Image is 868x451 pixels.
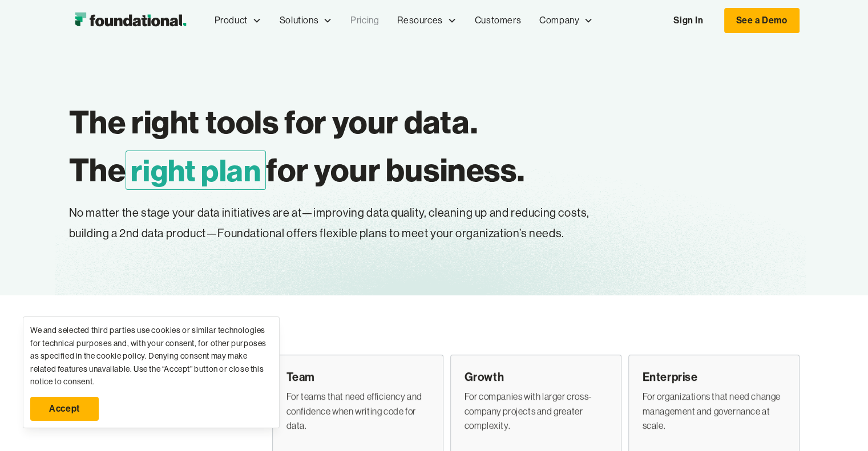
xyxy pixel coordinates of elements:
a: home [69,9,192,32]
div: Company [539,13,579,28]
a: Accept [30,397,99,421]
span: right plan [126,151,266,190]
h1: The right tools for your data. The for your business. [69,98,693,194]
div: Enterprise [643,369,785,385]
div: Growth [465,369,607,385]
div: Solutions [271,2,341,39]
div: Company [530,2,602,39]
div: Team [286,369,429,385]
a: Pricing [341,2,388,39]
div: For organizations that need change management and governance at scale. [643,389,785,433]
div: Resources [388,2,465,39]
a: Sign In [662,9,714,32]
p: No matter the stage your data initiatives are at—improving data quality, cleaning up and reducing... [69,203,653,244]
a: Customers [466,2,530,39]
a: See a Demo [724,8,800,33]
img: Foundational Logo [69,9,192,32]
div: Product [205,2,271,39]
iframe: Chat Widget [663,319,868,451]
div: Solutions [280,13,318,28]
div: Resources [397,13,442,28]
div: Product [215,13,248,28]
div: For teams that need efficiency and confidence when writing code for data. [286,389,429,433]
div: We and selected third parties use cookies or similar technologies for technical purposes and, wit... [30,324,272,388]
div: For companies with larger cross-company projects and greater complexity. [465,389,607,433]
